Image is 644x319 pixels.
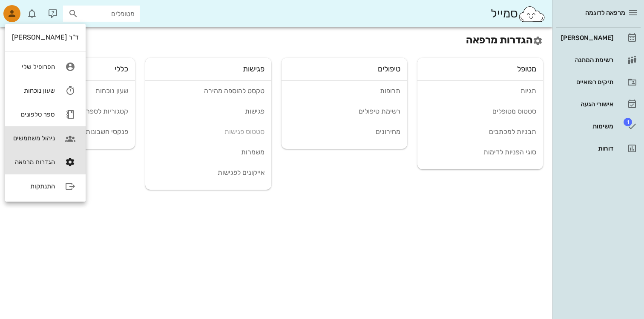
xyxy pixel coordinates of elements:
div: הפרופיל שלי [12,63,55,71]
div: [PERSON_NAME] [559,34,613,41]
div: תרופות [288,87,400,95]
div: ניהול משתמשים [12,134,55,142]
a: רשימת המתנה [556,50,641,70]
div: תגיות [424,87,536,95]
div: סוגי הפניות לדימות [424,148,536,156]
div: שעון נוכחות [12,87,55,94]
div: אייקונים לפגישות [152,168,264,177]
div: סטטוס מטופלים [424,107,536,115]
a: [PERSON_NAME] [556,28,641,48]
span: תג [25,7,30,12]
div: ד"ר [PERSON_NAME] [12,33,79,41]
div: סמייל [491,5,546,23]
div: תבניות למכתבים [424,128,536,136]
div: מטופל [417,65,543,80]
div: אישורי הגעה [559,101,613,108]
div: הגדרות מרפאה [12,158,55,166]
div: תיקים רפואיים [559,79,613,85]
div: התנתקות [12,182,55,190]
div: משמרות [152,148,264,156]
span: תג [624,118,632,126]
div: טיפולים [282,65,407,80]
div: רשימת המתנה [559,57,613,63]
div: ספר טלפונים [12,111,55,118]
span: מרפאה לדוגמה [585,9,625,17]
div: מחירונים [288,128,400,136]
a: אישורי הגעה [556,94,641,114]
a: דוחות [556,138,641,159]
div: דוחות [559,145,613,152]
div: פגישות [152,107,264,115]
h2: הגדרות מרפאה [9,32,543,48]
div: משימות [559,123,613,130]
div: פגישות [145,65,271,80]
div: טקסט להוספה מהירה [152,87,264,95]
img: SmileCloud logo [518,6,546,23]
div: רשימת טיפולים [288,107,400,115]
a: תגמשימות [556,116,641,137]
a: תיקים רפואיים [556,72,641,92]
